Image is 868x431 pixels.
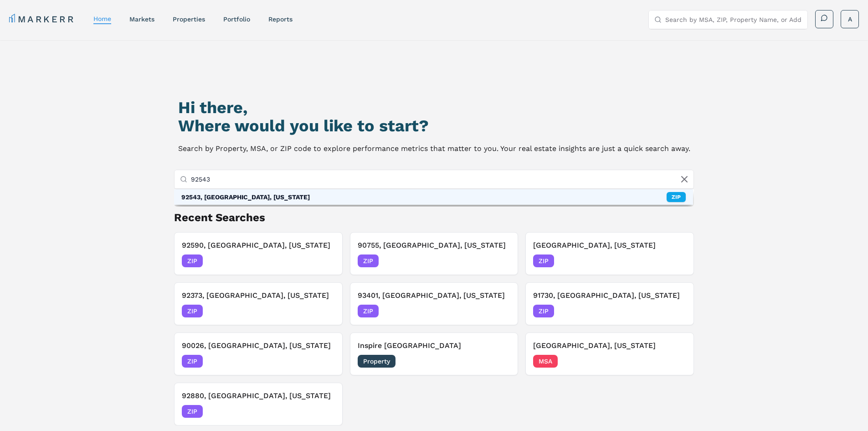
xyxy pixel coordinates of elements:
button: 92373, [GEOGRAPHIC_DATA], [US_STATE]ZIP[DATE] [174,282,343,325]
div: 92543, [GEOGRAPHIC_DATA], [US_STATE] [181,192,310,202]
h3: 93401, [GEOGRAPHIC_DATA], [US_STATE] [358,290,511,301]
a: properties [173,16,205,23]
h2: Recent Searches [174,210,694,225]
div: ZIP: 92543, Hemet, California [174,189,693,205]
span: A [848,15,852,24]
button: [GEOGRAPHIC_DATA], [US_STATE]MSA[DATE] [525,332,694,375]
h3: 92880, [GEOGRAPHIC_DATA], [US_STATE] [182,390,335,401]
input: Search by MSA, ZIP, Property Name, or Address [665,10,802,29]
span: MSA [533,355,558,368]
p: Search by Property, MSA, or ZIP code to explore performance metrics that matter to you. Your real... [178,142,690,155]
span: [DATE] [490,357,510,366]
button: 92880, [GEOGRAPHIC_DATA], [US_STATE]ZIP[DATE] [174,383,343,426]
span: [DATE] [314,407,335,416]
div: ZIP [667,192,686,202]
h3: [GEOGRAPHIC_DATA], [US_STATE] [533,240,686,251]
a: MARKERR [9,13,75,26]
button: 90755, [GEOGRAPHIC_DATA], [US_STATE]ZIP[DATE] [350,232,519,275]
span: ZIP [182,355,203,368]
h3: 92373, [GEOGRAPHIC_DATA], [US_STATE] [182,290,335,301]
h3: 90026, [GEOGRAPHIC_DATA], [US_STATE] [182,340,335,351]
span: [DATE] [666,357,686,366]
a: markets [129,16,154,23]
h3: Inspire [GEOGRAPHIC_DATA] [358,340,511,351]
a: home [93,15,111,22]
span: Property [358,355,395,368]
button: A [841,10,859,28]
span: [DATE] [490,306,510,316]
button: [GEOGRAPHIC_DATA], [US_STATE]ZIP[DATE] [525,232,694,275]
span: [DATE] [666,256,686,265]
div: Suggestions [174,189,693,205]
button: Inspire [GEOGRAPHIC_DATA]Property[DATE] [350,332,519,375]
span: ZIP [182,254,203,267]
span: [DATE] [314,256,335,265]
span: ZIP [182,405,203,418]
h3: 90755, [GEOGRAPHIC_DATA], [US_STATE] [358,240,511,251]
button: 93401, [GEOGRAPHIC_DATA], [US_STATE]ZIP[DATE] [350,282,519,325]
span: ZIP [533,254,554,267]
h3: 91730, [GEOGRAPHIC_DATA], [US_STATE] [533,290,686,301]
span: ZIP [182,305,203,317]
input: Search by MSA, ZIP, Property Name, or Address [191,170,688,188]
span: ZIP [358,254,379,267]
a: Portfolio [223,16,250,23]
h2: Where would you like to start? [178,117,690,135]
button: 90026, [GEOGRAPHIC_DATA], [US_STATE]ZIP[DATE] [174,332,343,375]
h1: Hi there, [178,99,690,117]
span: [DATE] [314,306,335,316]
span: [DATE] [314,357,335,366]
span: ZIP [533,305,554,317]
span: ZIP [358,305,379,317]
button: 92590, [GEOGRAPHIC_DATA], [US_STATE]ZIP[DATE] [174,232,343,275]
span: [DATE] [490,256,510,265]
h3: 92590, [GEOGRAPHIC_DATA], [US_STATE] [182,240,335,251]
span: [DATE] [666,306,686,316]
a: reports [268,16,293,23]
button: 91730, [GEOGRAPHIC_DATA], [US_STATE]ZIP[DATE] [525,282,694,325]
h3: [GEOGRAPHIC_DATA], [US_STATE] [533,340,686,351]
